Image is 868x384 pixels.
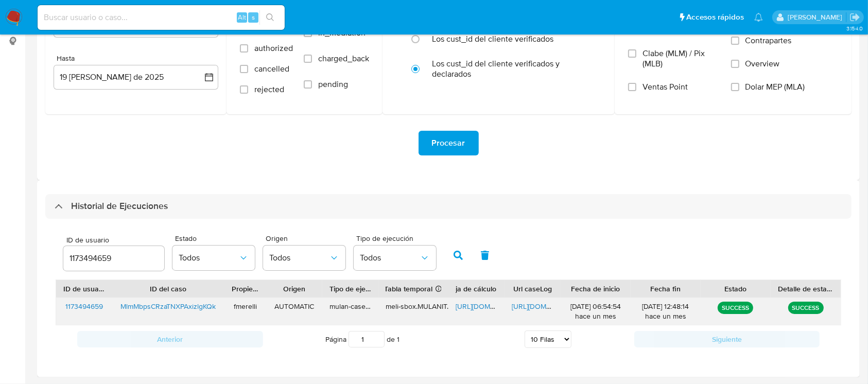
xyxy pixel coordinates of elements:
a: Salir [849,12,860,23]
span: Alt [238,12,246,22]
button: search-icon [259,10,281,25]
span: s [252,12,255,22]
p: florencia.merelli@mercadolibre.com [788,12,846,22]
input: Buscar usuario o caso... [38,11,285,24]
span: Accesos rápidos [686,12,744,23]
span: 3.154.0 [846,24,863,32]
a: Notificaciones [754,13,763,22]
